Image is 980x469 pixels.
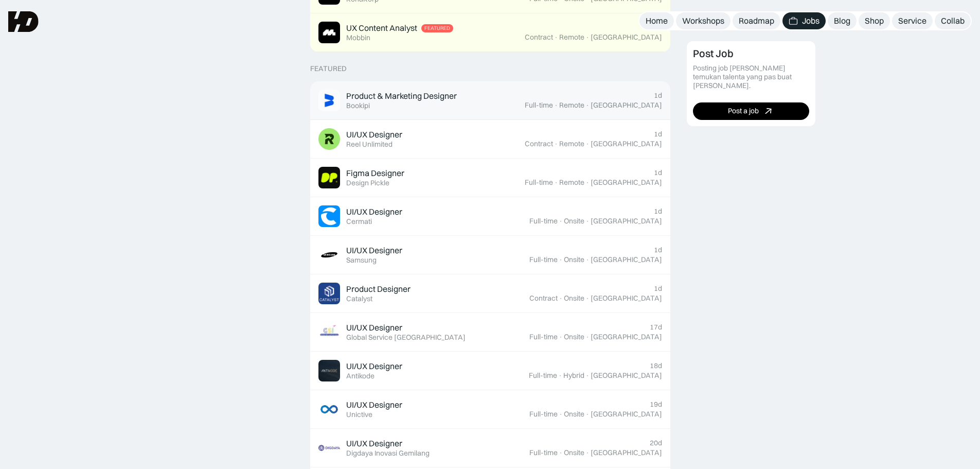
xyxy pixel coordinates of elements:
[559,448,563,457] div: ·
[559,217,563,225] div: ·
[318,398,340,420] img: Job Image
[564,294,584,303] div: Onsite
[591,140,662,148] div: [GEOGRAPHIC_DATA]
[585,140,590,148] div: ·
[554,101,558,110] div: ·
[310,352,670,390] a: Job ImageUI/UX DesignerAntikode18dFull-time·Hybrid·[GEOGRAPHIC_DATA]
[591,333,662,341] div: [GEOGRAPHIC_DATA]
[525,140,553,148] div: Contract
[654,91,662,100] div: 1d
[591,217,662,225] div: [GEOGRAPHIC_DATA]
[346,361,402,372] div: UI/UX Designer
[591,410,662,419] div: [GEOGRAPHIC_DATA]
[346,284,411,294] div: Product Designer
[892,12,933,29] a: Service
[585,217,590,225] div: ·
[318,244,340,266] img: Job Image
[346,129,402,140] div: UI/UX Designer
[591,101,662,110] div: [GEOGRAPHIC_DATA]
[318,128,340,150] img: Job Image
[310,120,670,159] a: Job ImageUI/UX DesignerReel Unlimited1dContract·Remote·[GEOGRAPHIC_DATA]
[682,15,724,26] div: Workshops
[898,15,926,26] div: Service
[585,448,590,457] div: ·
[318,360,340,381] img: Job Image
[346,294,372,303] div: Catalyst
[318,22,340,43] img: Job Image
[559,255,563,264] div: ·
[654,246,662,254] div: 1d
[693,64,809,90] div: Posting job [PERSON_NAME] temukan talenta yang pas buat [PERSON_NAME].
[346,333,466,342] div: Global Service [GEOGRAPHIC_DATA]
[585,178,590,187] div: ·
[564,448,584,457] div: Onsite
[865,15,884,26] div: Shop
[525,178,553,187] div: Full-time
[559,333,563,341] div: ·
[318,321,340,343] img: Job Image
[318,90,340,111] img: Job Image
[529,294,558,303] div: Contract
[585,33,590,42] div: ·
[650,400,662,409] div: 19d
[346,206,402,217] div: UI/UX Designer
[318,283,340,304] img: Job Image
[654,130,662,138] div: 1d
[563,371,584,380] div: Hybrid
[654,168,662,177] div: 1d
[346,399,402,410] div: UI/UX Designer
[585,294,590,303] div: ·
[564,333,584,341] div: Onsite
[310,64,347,73] div: Featured
[346,140,393,149] div: Reel Unlimited
[585,371,590,380] div: ·
[310,13,670,52] a: Job ImageUX Content AnalystFeaturedMobbin>25dContract·Remote·[GEOGRAPHIC_DATA]
[346,101,370,110] div: Bookipi
[310,197,670,236] a: Job ImageUI/UX DesignerCermati1dFull-time·Onsite·[GEOGRAPHIC_DATA]
[591,294,662,303] div: [GEOGRAPHIC_DATA]
[585,255,590,264] div: ·
[650,323,662,332] div: 17d
[318,167,340,188] img: Job Image
[733,12,780,29] a: Roadmap
[591,178,662,187] div: [GEOGRAPHIC_DATA]
[828,12,857,29] a: Blog
[941,15,965,26] div: Collab
[559,410,563,419] div: ·
[346,179,389,187] div: Design Pickle
[318,205,340,227] img: Job Image
[346,91,457,101] div: Product & Marketing Designer
[646,15,668,26] div: Home
[585,101,590,110] div: ·
[646,23,662,32] div: >25d
[346,372,375,380] div: Antikode
[310,313,670,352] a: Job ImageUI/UX DesignerGlobal Service [GEOGRAPHIC_DATA]17dFull-time·Onsite·[GEOGRAPHIC_DATA]
[424,25,450,31] div: Featured
[935,12,971,29] a: Collab
[591,371,662,380] div: [GEOGRAPHIC_DATA]
[654,207,662,216] div: 1d
[559,33,584,42] div: Remote
[591,448,662,457] div: [GEOGRAPHIC_DATA]
[529,255,558,264] div: Full-time
[346,33,370,42] div: Mobbin
[529,217,558,225] div: Full-time
[802,15,819,26] div: Jobs
[310,236,670,274] a: Job ImageUI/UX DesignerSamsung1dFull-time·Onsite·[GEOGRAPHIC_DATA]
[346,449,430,458] div: Digdaya Inovasi Gemilang
[693,47,734,60] div: Post Job
[559,294,563,303] div: ·
[310,159,670,197] a: Job ImageFigma DesignerDesign Pickle1dFull-time·Remote·[GEOGRAPHIC_DATA]
[346,168,404,179] div: Figma Designer
[529,371,557,380] div: Full-time
[346,322,402,333] div: UI/UX Designer
[525,101,553,110] div: Full-time
[346,256,377,265] div: Samsung
[346,438,402,449] div: UI/UX Designer
[529,448,558,457] div: Full-time
[529,333,558,341] div: Full-time
[650,439,662,447] div: 20d
[654,284,662,293] div: 1d
[591,255,662,264] div: [GEOGRAPHIC_DATA]
[525,33,553,42] div: Contract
